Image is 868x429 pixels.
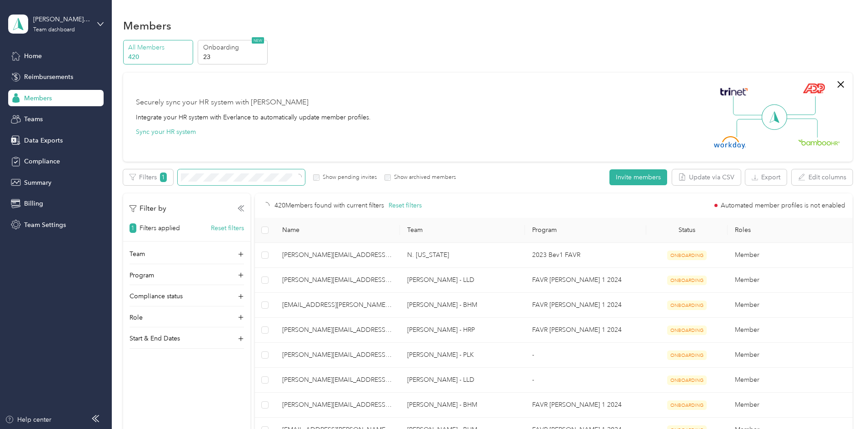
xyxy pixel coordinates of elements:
[646,218,727,243] th: Status
[203,52,265,62] p: 23
[123,21,171,30] h1: Members
[282,275,393,285] span: [PERSON_NAME][EMAIL_ADDRESS][PERSON_NAME][DOMAIN_NAME]
[282,375,393,385] span: [PERSON_NAME][EMAIL_ADDRESS][PERSON_NAME][DOMAIN_NAME]
[130,334,180,343] p: Start & End Dates
[646,268,728,293] td: ONBOARDING
[160,173,167,182] span: 1
[714,136,746,149] img: Workday
[400,368,525,393] td: John Savage - LLD
[803,83,825,94] img: ADP
[667,276,707,285] span: ONBOARDING
[745,169,787,185] button: Export
[667,350,707,360] span: ONBOARDING
[672,169,741,185] button: Update via CSV
[136,113,371,122] div: Integrate your HR system with Everlance to automatically update member profiles.
[24,199,43,208] span: Billing
[400,318,525,343] td: Don Ransom - HRP
[140,223,180,233] p: Filters applied
[525,293,647,318] td: FAVR Bev 1 2024
[667,301,707,310] span: ONBOARDING
[136,97,309,108] div: Securely sync your HR system with [PERSON_NAME]
[525,243,647,268] td: 2023 Bev1 FAVR
[24,94,52,103] span: Members
[130,249,145,259] p: Team
[667,400,707,410] span: ONBOARDING
[130,291,183,301] p: Compliance status
[275,318,400,343] td: john.mangina@adamsbev.com
[792,169,853,185] button: Edit columns
[728,218,853,243] th: Roles
[275,268,400,293] td: daniel.patterson@adamsbev.com
[282,226,393,234] span: Name
[203,43,265,52] p: Onboarding
[319,173,377,182] label: Show pending invites
[400,293,525,318] td: Heath Upton - BHM
[275,243,400,268] td: brandon.steele@adamsbeverages.net
[24,178,51,187] span: Summary
[646,243,728,268] td: ONBOARDING
[728,318,853,343] td: Member
[728,343,853,368] td: Member
[646,368,728,393] td: ONBOARDING
[128,43,190,52] p: All Members
[275,343,400,368] td: john.manis@adamsbeverages.net
[525,368,647,393] td: -
[400,343,525,368] td: John Manis - PLK
[721,202,845,209] span: Automated member profiles is not enabled
[733,96,765,116] img: Line Left Up
[275,368,400,393] td: john.savage@adamsbev.com
[24,157,60,166] span: Compliance
[728,393,853,418] td: Member
[282,300,393,310] span: [EMAIL_ADDRESS][PERSON_NAME][DOMAIN_NAME]
[252,37,264,44] span: NEW
[728,243,853,268] td: Member
[525,218,647,243] th: Program
[728,368,853,393] td: Member
[211,223,244,233] button: Reset filters
[609,169,667,185] button: Invite members
[123,169,173,185] button: Filters1
[24,51,42,61] span: Home
[817,378,868,429] iframe: Everlance-gr Chat Button Frame
[275,293,400,318] td: hasani.moore@adamsbev.com
[400,268,525,293] td: Donald Gruentzel - LLD
[130,313,143,322] p: Role
[33,27,75,33] div: Team dashboard
[130,203,166,214] p: Filter by
[130,271,154,280] p: Program
[274,201,384,211] p: 420 Members found with current filters
[646,343,728,368] td: ONBOARDING
[525,268,647,293] td: FAVR Bev 1 2024
[525,343,647,368] td: -
[24,114,43,124] span: Teams
[786,118,818,138] img: Line Right Down
[667,375,707,385] span: ONBOARDING
[24,72,73,82] span: Reimbursements
[391,173,456,182] label: Show archived members
[646,293,728,318] td: ONBOARDING
[798,139,840,145] img: BambooHR
[736,118,768,137] img: Line Left Down
[282,350,393,360] span: [PERSON_NAME][EMAIL_ADDRESS][PERSON_NAME][DOMAIN_NAME]
[5,415,51,424] button: Help center
[400,393,525,418] td: James Perini - BHM
[282,325,393,335] span: [PERSON_NAME][EMAIL_ADDRESS][DOMAIN_NAME]
[24,220,66,230] span: Team Settings
[400,243,525,268] td: N. Alabama
[784,96,816,115] img: Line Right Up
[282,400,393,410] span: [PERSON_NAME][EMAIL_ADDRESS][PERSON_NAME][DOMAIN_NAME]
[646,318,728,343] td: ONBOARDING
[130,223,136,233] span: 1
[667,251,707,260] span: ONBOARDING
[33,15,90,24] div: [PERSON_NAME] Beverages
[718,85,750,98] img: Trinet
[646,393,728,418] td: ONBOARDING
[389,201,422,211] button: Reset filters
[728,293,853,318] td: Member
[282,250,393,260] span: [PERSON_NAME][EMAIL_ADDRESS][PERSON_NAME][DOMAIN_NAME]
[400,218,525,243] th: Team
[275,218,400,243] th: Name
[136,127,196,137] button: Sync your HR system
[128,52,190,62] p: 420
